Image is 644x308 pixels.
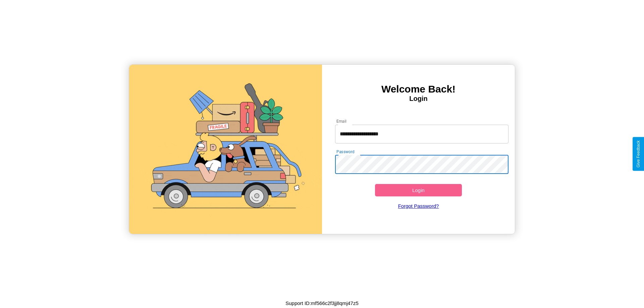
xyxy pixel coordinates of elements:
button: Login [375,184,462,196]
h3: Welcome Back! [322,83,515,95]
h4: Login [322,95,515,103]
label: Password [336,149,354,155]
label: Email [336,118,347,124]
img: gif [129,65,322,234]
div: Give Feedback [636,140,641,168]
p: Support ID: mf566c2f3jj8qmj47z5 [285,299,359,308]
a: Forgot Password? [332,196,505,215]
